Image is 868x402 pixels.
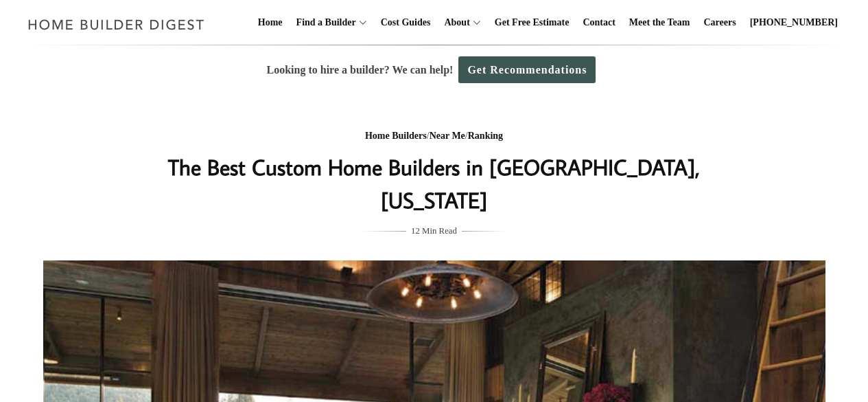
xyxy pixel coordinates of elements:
[577,1,620,45] a: Contact
[291,1,356,45] a: Find a Builder
[22,11,211,38] img: Home Builder Digest
[411,223,457,238] span: 12 Min Read
[744,1,843,45] a: [PHONE_NUMBER]
[161,128,708,145] div: / /
[375,1,436,45] a: Cost Guides
[430,131,465,141] a: Near Me
[458,56,596,83] a: Get Recommendations
[161,150,708,216] h1: The Best Custom Home Builders in [GEOGRAPHIC_DATA], [US_STATE]
[438,1,469,45] a: About
[365,131,427,141] a: Home Builders
[489,1,575,45] a: Get Free Estimate
[699,1,742,45] a: Careers
[624,1,696,45] a: Meet the Team
[468,131,503,141] a: Ranking
[253,1,288,45] a: Home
